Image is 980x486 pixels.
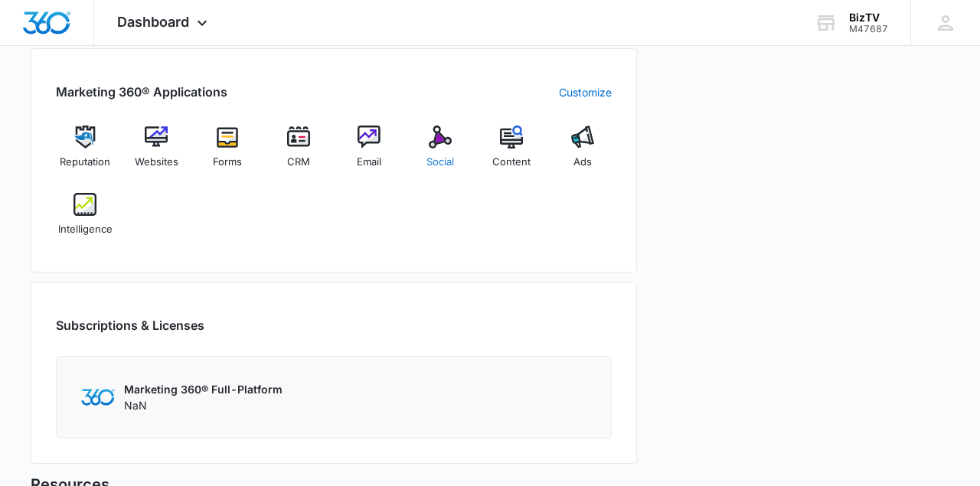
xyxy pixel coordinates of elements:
span: Dashboard [117,14,189,30]
a: Forms [198,126,257,181]
a: Reputation [56,126,115,181]
a: CRM [269,126,328,181]
p: Marketing 360® Full-Platform [124,381,283,397]
span: Social [426,155,454,170]
span: Email [357,155,381,170]
div: account id [849,24,888,34]
a: Intelligence [56,193,115,248]
h2: Subscriptions & Licenses [56,316,204,334]
a: Content [482,126,541,181]
span: CRM [287,155,310,170]
span: Intelligence [58,222,113,237]
img: Marketing 360 Logo [81,389,115,405]
h2: Marketing 360® Applications [56,83,227,101]
a: Websites [127,126,186,181]
span: Websites [135,155,178,170]
span: Content [492,155,531,170]
span: Ads [573,155,592,170]
a: Email [340,126,399,181]
div: NaN [124,381,283,413]
div: account name [849,11,888,24]
span: Forms [213,155,242,170]
a: Social [411,126,470,181]
a: Ads [553,126,612,181]
a: Customize [559,84,612,100]
span: Reputation [60,155,110,170]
